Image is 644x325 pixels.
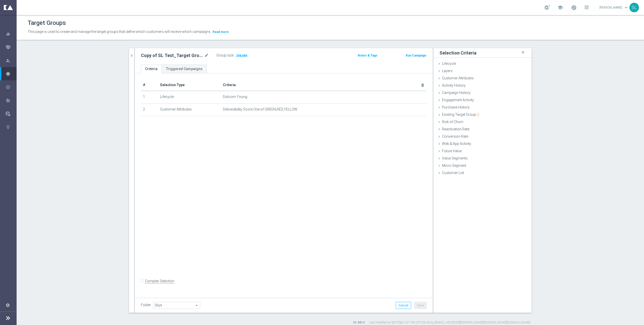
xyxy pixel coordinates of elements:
span: Deliverability Score One of GREEN,RED,YELLOW [223,107,297,112]
label: : [233,53,234,58]
i: mode_edit [204,52,209,59]
label: Folder [141,303,151,307]
button: lightbulb Optibot [6,125,17,129]
div: Mission Control [6,40,16,54]
span: Lifecycle [442,62,456,66]
span: keyboard_arrow_down [623,5,629,10]
button: gps_fixed Plan [6,72,17,76]
span: Web & App Activity [442,142,471,146]
i: track_changes [6,98,10,103]
a: Criteria [141,65,162,73]
span: 258,685 [235,54,248,59]
button: Run Campaign [405,53,427,58]
div: Settings [3,298,13,312]
i: delete_forever [421,83,425,87]
span: Dotcom Young [223,95,247,99]
span: Layers [442,69,453,73]
button: Data Studio [6,112,17,116]
div: Execute [6,85,16,89]
button: Read more [212,29,229,35]
span: Customer List [442,171,464,175]
h2: Copy of SL Test_Target Group_2024 [141,52,203,59]
label: Group size [216,53,233,58]
button: equalizer Dashboard [6,32,17,36]
td: 2 [141,103,158,116]
button: play_circle_outline Execute [6,85,17,89]
div: Data Studio [6,112,16,116]
span: Engagement Activity [442,98,474,102]
span: Conversion Rate [442,134,468,138]
div: Plan [6,72,16,76]
i: settings [6,303,10,307]
button: Notes & Tags [357,53,378,58]
button: track_changes Analyze [6,98,17,102]
td: Customer Attributes [158,103,221,116]
i: gps_fixed [6,72,10,76]
div: Dashboard [6,27,16,40]
td: Lifecycle [158,91,221,103]
i: lightbulb [6,125,10,129]
span: This page is used to create and manage the target groups that define which customers will receive... [28,30,211,34]
i: chevron_right [129,53,134,58]
div: SL [629,3,639,12]
a: [PERSON_NAME]keyboard_arrow_down [599,4,629,11]
div: Optibot [6,120,16,134]
button: chevron_right [129,48,134,63]
label: Last modified on [DATE] at 2:57 PM UTC-04:00 by [EMAIL_ADDRESS][PERSON_NAME][PERSON_NAME][DOMAIN_... [369,320,530,325]
button: Mission Control [6,45,17,49]
td: 1 [141,91,158,103]
a: Triggered Campaigns [162,65,207,73]
button: person_search Explore [6,59,17,63]
span: school [557,5,563,10]
button: Cancel [396,302,411,309]
th: # [141,79,158,91]
i: play_circle_outline [6,85,10,89]
h3: Selection Criteria [439,50,476,56]
i: equalizer [6,32,10,36]
label: ID: 8814 [353,320,365,325]
span: Purchase History [442,105,470,109]
div: Analyze [6,98,16,103]
span: Activity History [442,83,466,87]
i: person_search [6,58,10,63]
span: Risk of Churn [442,120,463,124]
span: Value Segments [442,156,468,160]
i: close [520,49,526,56]
label: Complex Selection [145,279,174,284]
span: Future Value [442,149,462,153]
span: Campaign History [442,91,471,95]
span: Micro Segment [442,164,466,168]
th: Selection Type [158,79,221,91]
span: Customer Attributes [442,76,474,80]
span: Reactivation Rate [442,127,469,131]
span: Existing Target Group [442,113,480,117]
h1: Target Groups [28,19,66,27]
button: Save [414,302,427,309]
span: Criteria [223,83,236,87]
div: Explore [6,58,16,63]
